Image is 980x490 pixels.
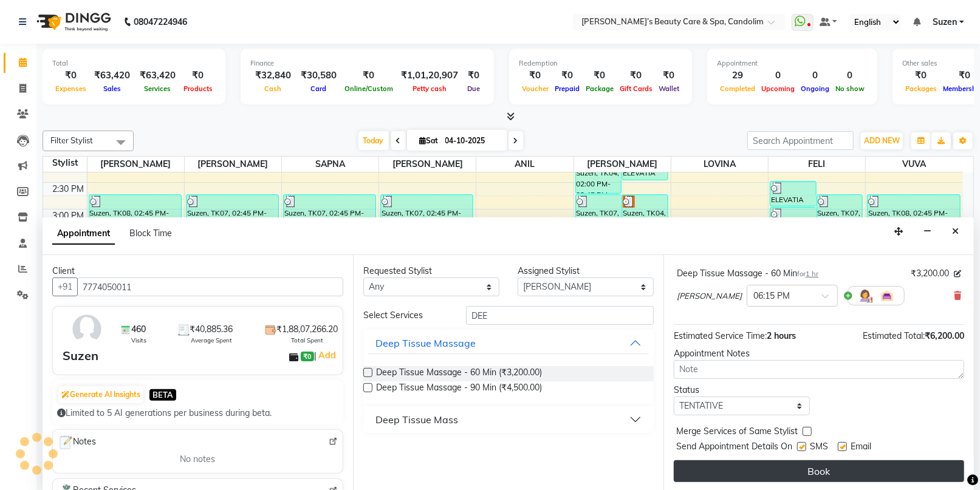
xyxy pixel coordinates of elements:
span: Products [180,84,216,93]
span: Packages [902,84,940,93]
span: ADD NEW [864,136,900,145]
span: Block Time [129,228,172,239]
div: Redemption [519,58,682,69]
div: Finance [250,58,484,69]
div: 0 [758,69,798,83]
div: ₹63,420 [135,69,180,83]
div: Limited to 5 AI generations per business during beta. [57,407,338,420]
span: Deep Tissue Massage - 60 Min (₹3,200.00) [376,366,542,381]
div: ₹0 [583,69,617,83]
span: [PERSON_NAME] [87,157,184,172]
div: Suzen, TK07, 02:45 PM-03:45 PM, Deep Tissue Massage - 60 Min [817,195,863,246]
input: Search by Name/Mobile/Email/Code [77,277,343,296]
span: Deep Tissue Massage - 90 Min (₹4,500.00) [376,381,542,396]
a: Add [317,348,338,362]
div: Deep Tissue Mass [375,412,458,427]
span: Estimated Service Time: [674,330,767,341]
span: Due [464,84,483,93]
img: Hairdresser.png [858,288,872,303]
span: No show [832,84,868,93]
input: Search Appointment [747,131,854,150]
div: ₹63,420 [89,69,135,83]
div: Suzen, TK04, 02:45 PM-03:15 PM, Head Massage - 30 Min [622,195,668,219]
img: Interior.png [880,288,894,303]
span: 1 hr [806,270,818,278]
span: No notes [180,453,216,466]
div: 3:00 PM [50,209,87,222]
button: ADD NEW [861,132,903,149]
span: Services [142,84,174,93]
span: Expenses [52,84,89,93]
div: Suzen, TK07, 02:45 PM-03:45 PM, Deep Tissue Massage - 60 Min [284,195,375,246]
span: Notes [58,435,96,451]
div: ELEVATIA SOLUTION PRIVATE LIMITED, TK05, 03:00 PM-03:45 PM, Thai Foot Reflexology - 45 Min [770,208,816,246]
div: Suzen, TK07, 02:45 PM-03:45 PM, Deep Tissue Massage - 60 Min [381,195,473,246]
span: 460 [131,323,146,336]
div: Assigned Stylist [518,265,654,277]
span: [PERSON_NAME] [574,157,671,172]
span: Estimated Total: [863,330,925,341]
input: 2025-10-04 [442,132,502,150]
div: ₹0 [552,69,583,83]
span: ₹3,200.00 [911,267,949,280]
div: ELEVATIA SOLUTION PRIVATE LIMITED, TK05, 02:30 PM-03:00 PM, Head Massage - 30 Min [770,182,816,206]
button: Generate AI Insights [58,386,143,403]
span: Appointment [52,223,115,245]
span: Email [851,440,871,455]
div: Client [52,265,343,277]
div: ₹32,840 [250,69,296,83]
input: Search by service name [466,306,654,325]
span: Prepaid [552,84,583,93]
span: SMS [810,440,828,455]
span: Ongoing [798,84,832,93]
span: Gift Cards [617,84,656,93]
img: logo [31,5,114,39]
span: FELI [769,157,865,172]
div: Suzen, TK07, 02:45 PM-03:45 PM, Deep Tissue Massage - 60 Min [187,195,278,246]
span: VUVA [866,157,963,172]
span: | [314,348,338,362]
div: Requested Stylist [363,265,499,277]
span: Merge Services of Same Stylist [676,425,798,440]
small: for [797,270,818,278]
span: Wallet [656,84,682,93]
span: Voucher [519,84,552,93]
button: Close [947,222,964,241]
span: [PERSON_NAME] [677,290,742,302]
span: Filter Stylist [50,135,93,145]
span: Visits [131,336,146,345]
span: Online/Custom [341,84,396,93]
div: ₹0 [656,69,682,83]
div: ₹0 [52,69,89,83]
span: Total Spent [291,336,323,345]
span: Card [308,84,330,93]
span: [PERSON_NAME] [185,157,281,172]
div: Status [674,384,810,396]
div: Appointment Notes [674,347,964,360]
div: ₹0 [463,69,484,83]
span: Completed [717,84,758,93]
div: Deep Tissue Massage - 60 Min [677,267,818,280]
div: Deep Tissue Massage [375,336,476,350]
img: avatar [69,311,105,347]
span: ₹1,88,07,266.20 [276,323,338,336]
div: ₹30,580 [296,69,341,83]
div: 0 [798,69,832,83]
span: Cash [262,84,285,93]
span: [PERSON_NAME] [379,157,476,172]
div: 2:30 PM [50,183,87,196]
div: Suzen [63,347,98,365]
b: 08047224946 [134,5,187,39]
i: Edit price [954,270,961,277]
span: SAPNA [282,157,379,172]
div: ₹0 [180,69,216,83]
div: ₹1,01,20,907 [396,69,463,83]
span: Send Appointment Details On [676,440,792,455]
div: Suzen, TK08, 02:45 PM-03:45 PM, Balinese Massage - 60 Min [868,195,960,246]
span: BETA [149,389,176,401]
div: Total [52,58,216,69]
span: Sales [100,84,124,93]
div: 0 [832,69,868,83]
div: 29 [717,69,758,83]
span: Petty cash [409,84,450,93]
